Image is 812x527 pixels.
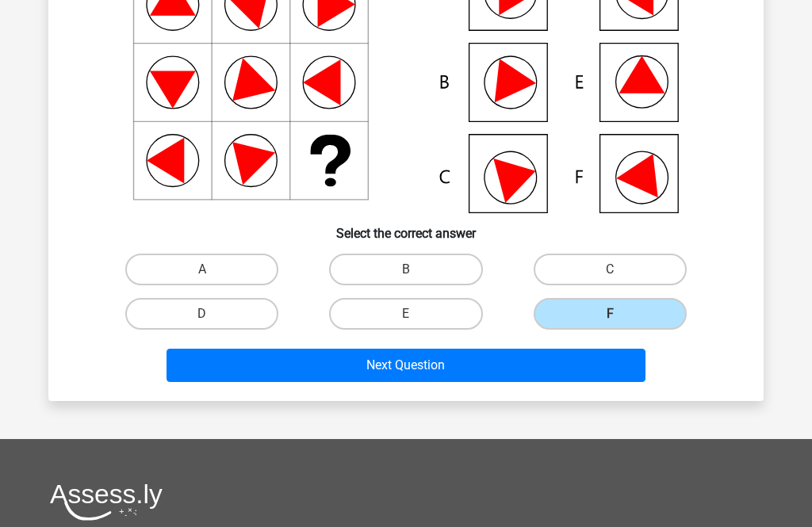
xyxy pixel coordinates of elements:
label: E [329,298,482,330]
label: F [534,298,687,330]
label: A [125,254,278,285]
label: C [534,254,687,285]
button: Next Question [167,349,646,382]
label: D [125,298,278,330]
img: Assessly logo [50,483,163,521]
label: B [329,254,482,285]
h6: Select the correct answer [74,213,738,241]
